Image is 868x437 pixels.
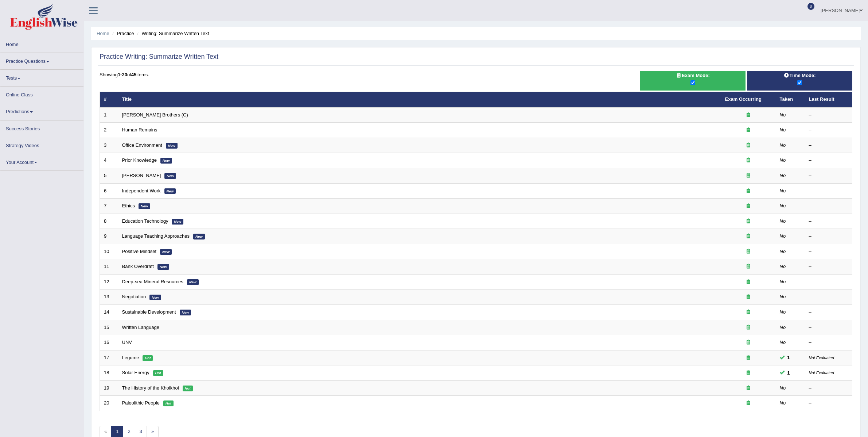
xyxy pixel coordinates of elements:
li: Practice [110,30,134,37]
em: No [780,264,786,269]
span: You can still take this question [785,354,793,361]
a: Language Teaching Approaches [122,233,190,239]
em: New [164,188,176,194]
div: – [809,188,848,195]
a: Education Technology [122,218,168,224]
a: Home [0,36,83,50]
em: No [780,385,786,391]
div: Exam occurring question [725,127,772,134]
div: – [809,233,848,240]
em: New [160,158,172,164]
div: Exam occurring question [725,369,772,376]
a: Prior Knowledge [122,157,157,163]
em: No [780,279,786,284]
div: Exam occurring question [725,218,772,225]
em: New [160,249,172,255]
small: Not Evaluated [809,371,834,375]
em: No [780,112,786,118]
em: New [172,219,183,225]
div: – [809,263,848,270]
b: 45 [131,72,136,77]
div: Exam occurring question [725,142,772,149]
div: Exam occurring question [725,172,772,179]
em: Hot [143,355,153,361]
a: Exam Occurring [725,96,762,102]
span: Time Mode: [781,72,819,79]
div: Exam occurring question [725,279,772,285]
em: No [780,203,786,208]
em: No [780,127,786,133]
em: No [780,294,786,299]
td: 10 [100,244,118,259]
a: Written Language [122,325,159,330]
div: – [809,400,848,407]
a: Solar Energy [122,370,149,375]
a: Legume [122,355,139,360]
em: No [780,400,786,406]
div: – [809,157,848,164]
a: Human Remains [122,127,157,133]
div: – [809,203,848,210]
em: New [149,295,161,300]
a: Positive Mindset [122,249,157,254]
td: 16 [100,335,118,350]
div: – [809,309,848,316]
a: Office Environment [122,142,162,148]
td: 11 [100,259,118,275]
a: Bank Overdraft [122,264,154,269]
em: New [139,203,150,209]
td: 20 [100,396,118,411]
div: – [809,294,848,300]
div: – [809,142,848,149]
a: Ethics [122,203,135,208]
td: 9 [100,229,118,244]
em: No [780,309,786,315]
td: 7 [100,199,118,214]
div: Exam occurring question [725,324,772,331]
a: Sustainable Development [122,309,176,315]
a: Negotiation [122,294,146,299]
a: Strategy Videos [0,137,83,152]
em: No [780,218,786,224]
div: Exam occurring question [725,354,772,361]
a: [PERSON_NAME] [122,173,161,178]
td: 3 [100,138,118,153]
div: Exam occurring question [725,309,772,316]
td: 18 [100,365,118,381]
th: # [100,92,118,107]
td: 17 [100,350,118,365]
em: Hot [153,370,163,376]
li: Writing: Summarize Written Text [135,30,209,37]
div: – [809,218,848,225]
div: – [809,112,848,119]
a: Paleolithic People [122,400,160,406]
em: New [187,279,199,285]
div: Exam occurring question [725,385,772,392]
h2: Practice Writing: Summarize Written Text [100,53,218,61]
div: Exam occurring question [725,339,772,346]
div: Exam occurring question [725,400,772,407]
div: – [809,248,848,255]
a: Your Account [0,154,83,168]
em: No [780,249,786,254]
a: Success Stories [0,120,83,135]
div: – [809,279,848,285]
td: 13 [100,290,118,305]
div: – [809,339,848,346]
em: Hot [163,400,174,406]
em: Hot [183,386,193,391]
div: Exam occurring question [725,203,772,210]
div: – [809,324,848,331]
span: 8 [807,3,815,10]
td: 6 [100,183,118,199]
em: New [180,310,191,315]
em: New [193,234,205,239]
em: No [780,233,786,239]
td: 5 [100,168,118,183]
em: No [780,325,786,330]
em: New [164,173,176,179]
th: Last Result [805,92,852,107]
td: 8 [100,214,118,229]
small: Not Evaluated [809,356,834,360]
td: 4 [100,153,118,168]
